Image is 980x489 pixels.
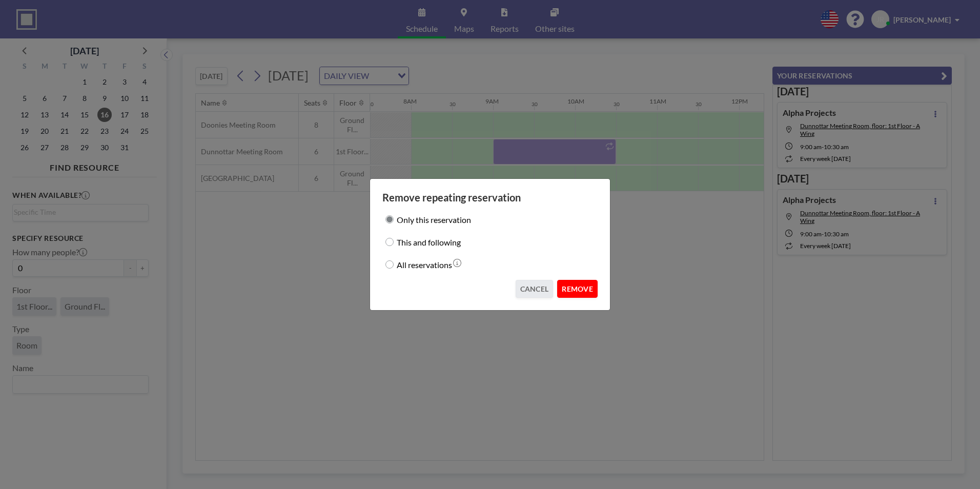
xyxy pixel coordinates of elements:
[557,280,598,298] button: REMOVE
[382,191,598,204] h3: Remove repeating reservation
[516,280,554,298] button: CANCEL
[397,257,452,272] label: All reservations
[397,235,461,249] label: This and following
[397,212,471,227] label: Only this reservation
